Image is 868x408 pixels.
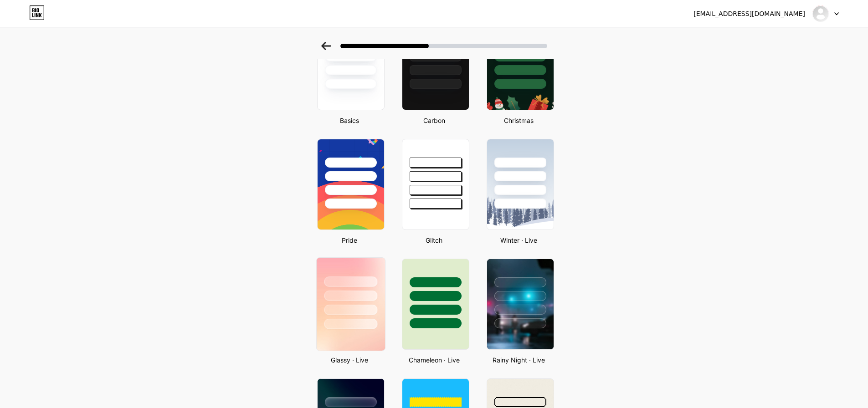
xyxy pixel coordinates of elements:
[399,355,469,365] div: Chameleon · Live
[693,9,805,19] div: [EMAIL_ADDRESS][DOMAIN_NAME]
[316,258,385,351] img: glassmorphism.jpg
[399,116,469,125] div: Carbon
[314,116,385,125] div: Basics
[314,355,385,365] div: Glassy · Live
[484,355,554,365] div: Rainy Night · Live
[484,235,554,245] div: Winter · Live
[812,5,829,22] img: yiyi
[314,235,385,245] div: Pride
[399,235,469,245] div: Glitch
[484,116,554,125] div: Christmas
